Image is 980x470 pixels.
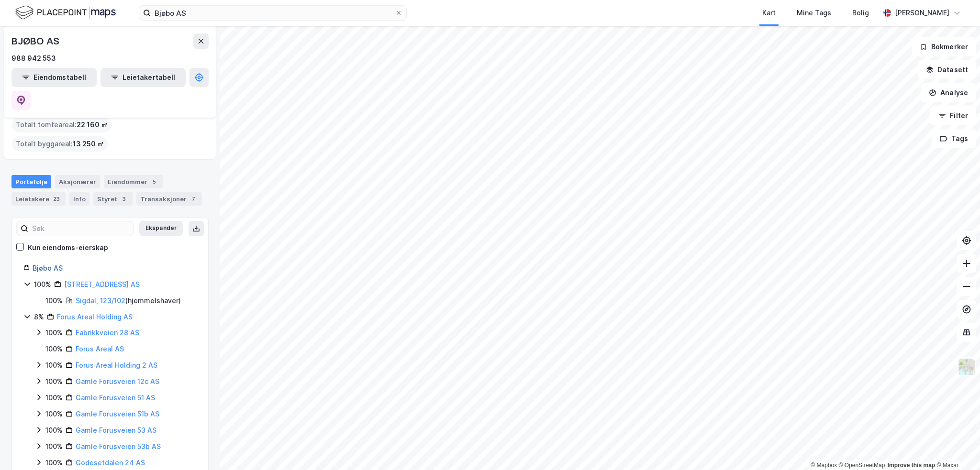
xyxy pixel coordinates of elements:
input: Søk på adresse, matrikkel, gårdeiere, leietakere eller personer [151,6,395,20]
div: Totalt tomteareal : [12,117,111,132]
div: 8% [34,311,44,323]
a: Gamle Forusveien 51b AS [76,410,159,418]
a: Forus Areal AS [76,345,124,353]
div: 5 [149,177,159,186]
div: 3 [119,194,129,204]
div: 23 [51,194,62,204]
a: Mapbox [811,462,837,469]
div: 100% [45,343,63,355]
img: logo.f888ab2527a4732fd821a326f86c7f29.svg [15,4,116,21]
input: Søk [28,221,133,236]
div: Leietakere [11,192,66,206]
div: 100% [45,360,63,371]
button: Bokmerker [912,37,976,56]
a: Gamle Forusveien 53b AS [76,442,161,450]
div: Eiendommer [104,175,163,188]
div: Mine Tags [797,7,831,19]
div: 100% [45,425,63,436]
button: Leietakertabell [100,68,186,87]
div: 100% [45,327,63,339]
div: Totalt byggareal : [12,136,108,152]
div: 100% [45,457,63,469]
span: 13 250 ㎡ [73,138,104,150]
button: Analyse [921,83,976,102]
div: 100% [45,441,63,452]
div: 100% [34,279,51,290]
button: Tags [932,129,976,148]
div: Info [69,192,89,206]
div: 100% [45,295,63,306]
iframe: Chat Widget [932,424,980,470]
a: Godesetdalen 24 AS [76,459,145,467]
a: Gamle Forusveien 53 AS [76,426,156,434]
div: Bolig [852,7,869,19]
a: Sigdal, 123/102 [76,296,125,305]
div: Kart [762,7,776,19]
div: Portefølje [11,175,51,188]
button: Datasett [918,60,976,79]
a: Forus Areal Holding 2 AS [76,361,157,369]
button: Filter [930,106,976,125]
div: Kun eiendoms-eierskap [28,242,108,253]
a: Gamle Forusveien 12c AS [76,377,159,385]
a: Gamle Forusveien 51 AS [76,393,155,402]
a: Forus Areal Holding AS [57,313,133,321]
div: Aksjonærer [55,175,100,188]
a: Bjøbo AS [33,264,63,272]
a: Fabrikkveien 28 AS [76,328,139,337]
div: 988 942 553 [11,53,56,64]
div: Kontrollprogram for chat [932,424,980,470]
div: [PERSON_NAME] [895,7,949,19]
div: ( hjemmelshaver ) [76,295,181,306]
div: Transaksjoner [136,192,202,206]
span: 22 160 ㎡ [77,119,108,131]
button: Ekspander [139,221,183,236]
button: Eiendomstabell [11,68,97,87]
div: 7 [189,194,198,204]
img: Z [958,358,976,376]
div: BJØBO AS [11,33,61,49]
div: 100% [45,376,63,387]
a: Improve this map [888,462,935,469]
div: 100% [45,392,63,404]
div: Styret [93,192,133,206]
a: OpenStreetMap [839,462,885,469]
a: [STREET_ADDRESS] AS [64,280,140,288]
div: 100% [45,408,63,420]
